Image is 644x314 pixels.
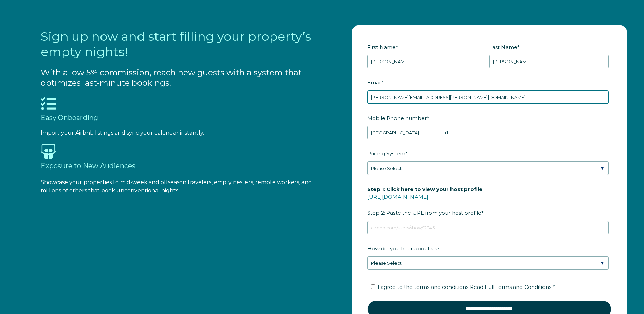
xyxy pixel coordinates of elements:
span: Email [367,77,382,88]
span: Step 1: Click here to view your host profile [367,184,482,194]
span: Sign up now and start filling your property’s empty nights! [41,29,311,59]
span: How did you hear about us? [367,243,440,254]
input: I agree to the terms and conditions Read Full Terms and Conditions * [371,284,375,289]
span: Import your Airbnb listings and sync your calendar instantly. [41,129,204,136]
span: Mobile Phone number [367,113,427,123]
span: Showcase your properties to mid-week and offseason travelers, empty nesters, remote workers, and ... [41,179,312,194]
span: Step 2: Paste the URL from your host profile [367,184,482,218]
span: Exposure to New Audiences [41,162,135,170]
span: Easy Onboarding [41,114,98,122]
a: Read Full Terms and Conditions [468,284,553,290]
span: With a low 5% commission, reach new guests with a system that optimizes last-minute bookings. [41,68,302,88]
input: airbnb.com/users/show/12345 [367,221,609,234]
a: [URL][DOMAIN_NAME] [367,194,428,200]
span: I agree to the terms and conditions [378,284,555,290]
span: Last Name [489,42,517,52]
span: Pricing System [367,148,405,159]
span: First Name [367,42,396,52]
span: Read Full Terms and Conditions [470,284,551,290]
